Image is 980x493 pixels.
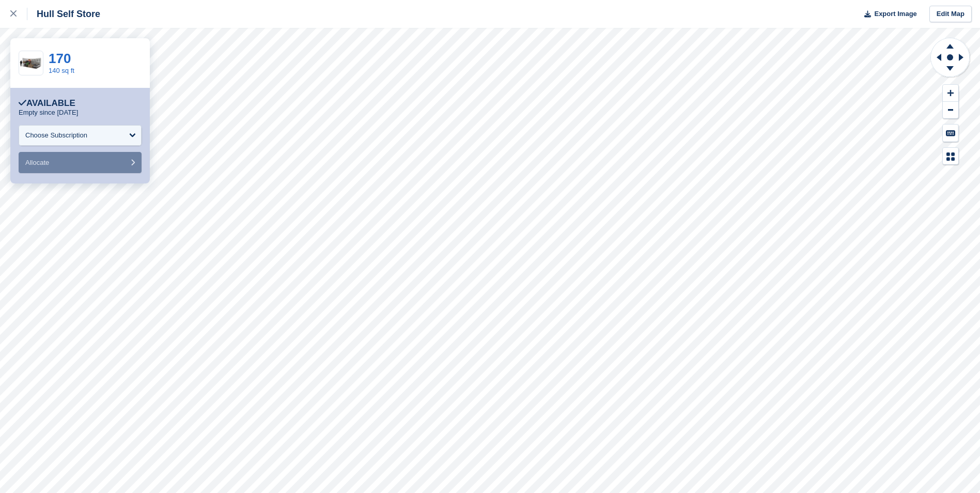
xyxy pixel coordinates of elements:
div: Available [19,98,75,109]
button: Allocate [19,152,142,173]
a: Edit Map [929,6,972,23]
p: Empty since [DATE] [19,109,78,117]
img: 140-sqft-unit.jpg [19,54,43,72]
button: Keyboard Shortcuts [943,125,958,142]
span: Allocate [25,159,49,166]
a: 170 [49,51,71,66]
button: Zoom Out [943,102,958,119]
a: 140 sq ft [49,67,74,74]
span: Export Image [874,9,916,19]
button: Zoom In [943,85,958,102]
button: Export Image [858,6,917,23]
div: Choose Subscription [25,130,87,141]
button: Map Legend [943,148,958,165]
div: Hull Self Store [27,8,100,20]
